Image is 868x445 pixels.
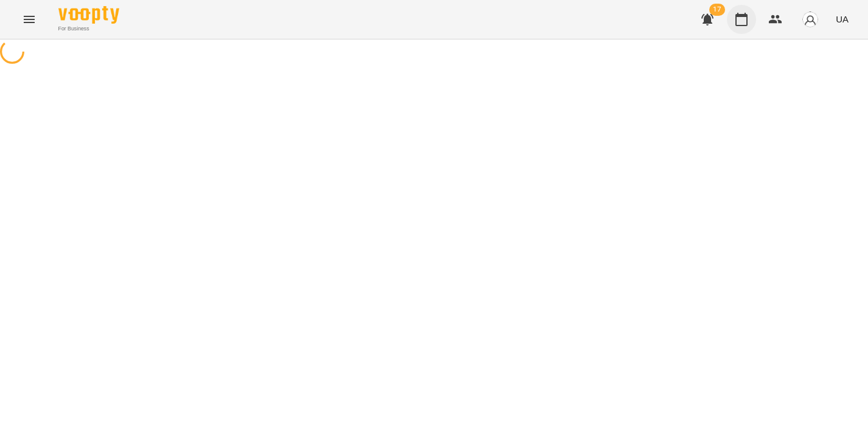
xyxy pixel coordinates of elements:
[802,11,819,28] img: avatar_s.png
[709,4,725,16] span: 17
[58,25,119,33] span: For Business
[15,5,44,34] button: Menu
[58,6,119,24] img: Voopty Logo
[831,8,853,30] button: UA
[836,13,849,25] span: UA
